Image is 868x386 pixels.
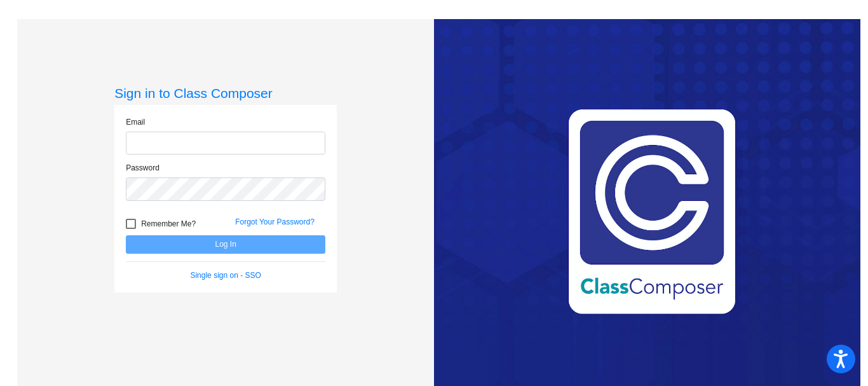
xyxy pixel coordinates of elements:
label: Password [126,162,159,174]
button: Log In [126,235,325,254]
label: Email [126,116,145,128]
a: Forgot Your Password? [235,217,315,226]
a: Single sign on - SSO [190,271,261,280]
span: Remember Me? [141,216,196,231]
h3: Sign in to Class Composer [114,85,337,101]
